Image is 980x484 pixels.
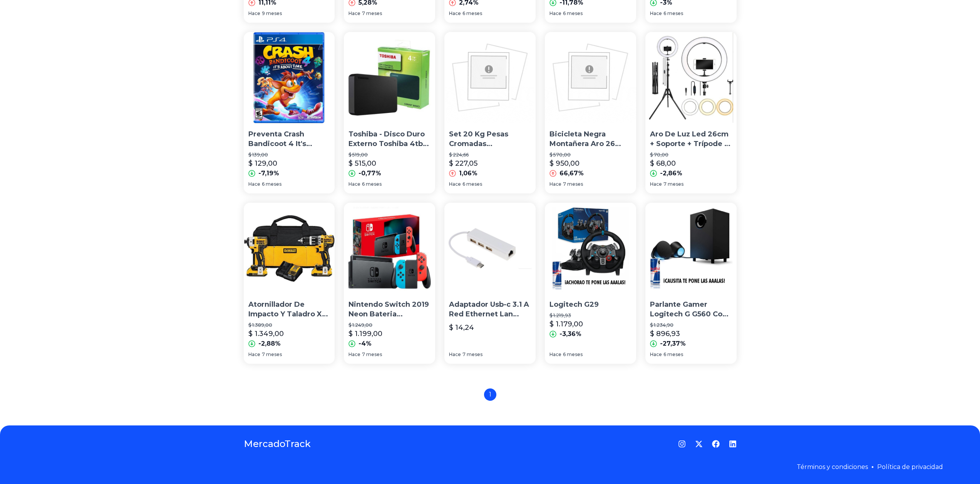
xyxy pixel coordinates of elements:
span: Hace [549,181,561,187]
img: Adaptador Usb-c 3.1 A Red Ethernet Lan Rj45 + 3 Usb 3.0 [444,203,536,294]
span: Hace [650,181,662,187]
p: Preventa Crash Bandicoot 4 It's About Time Playstation 4 [248,129,330,149]
a: Twitter [695,440,703,448]
span: Hace [248,10,260,17]
span: 6 meses [462,181,482,187]
p: $ 1.179,00 [549,319,583,329]
p: 1,06% [459,169,477,178]
img: Aro De Luz Led 26cm + Soporte + Trípode 2 M + Rotula 360º [645,32,737,123]
a: Facebook [712,440,720,448]
p: $ 227,05 [449,158,477,169]
span: 7 meses [663,181,683,187]
p: $ 1.234,90 [650,322,732,328]
p: $ 1.349,00 [248,328,284,339]
span: 9 meses [262,10,282,17]
p: -2,88% [258,339,281,348]
a: MercadoTrack [244,438,311,450]
a: Bicicleta Negra Montañera Aro 26 New - Envios A Todo El PerúBicicleta Negra Montañera Aro 26 New ... [545,32,636,193]
a: Aro De Luz Led 26cm + Soporte + Trípode 2 M + Rotula 360ºAro De Luz Led 26cm + Soporte + Trípode ... [645,32,737,193]
p: $ 519,00 [348,152,431,158]
p: $ 515,00 [348,158,376,169]
a: Logitech G29Logitech G29$ 1.219,93$ 1.179,00-3,36%Hace6 meses [545,203,636,364]
a: Instagram [678,440,686,448]
span: Hace [348,351,360,358]
span: 6 meses [563,10,583,17]
p: $ 139,00 [248,152,330,158]
span: 7 meses [262,351,282,358]
a: Nintendo Switch 2019 Neon Bateria Extendida Nintendo Switch 2019 Neon Bateria Extendida$ 1.249,00... [344,203,435,364]
p: Toshiba - Disco Duro Externo Toshiba 4tb Canvio Basics Usb 3 [348,129,431,149]
span: 6 meses [262,181,281,187]
p: Bicicleta Negra Montañera Aro 26 New - Envios A Todo [GEOGRAPHIC_DATA] [549,129,632,149]
p: $ 1.389,00 [248,322,330,328]
a: Set 20 Kg Pesas Cromadas Convertible Importadas.Set 20 Kg Pesas Cromadas Convertible Importadas.$... [444,32,536,193]
span: 7 meses [362,351,382,358]
img: Atornillador De Impacto Y Taladro Xr 20v Dck287d2 Dewalt [244,203,335,294]
span: Hace [449,10,461,17]
p: -3,36% [560,329,581,339]
p: $ 1.249,00 [348,322,431,328]
span: 7 meses [362,10,382,17]
p: 66,67% [560,169,584,178]
span: Hace [549,10,561,17]
a: Adaptador Usb-c 3.1 A Red Ethernet Lan Rj45 + 3 Usb 3.0Adaptador Usb-c 3.1 A Red Ethernet Lan Rj4... [444,203,536,364]
a: Política de privacidad [877,463,943,471]
span: Hace [650,10,662,17]
p: Nintendo Switch 2019 Neon Bateria Extendida [348,300,431,319]
img: Nintendo Switch 2019 Neon Bateria Extendida [344,203,435,294]
img: Logitech G29 [545,203,636,294]
span: Hace [248,351,260,358]
a: Preventa Crash Bandicoot 4 It's About Time Playstation 4Preventa Crash Bandicoot 4 It's About Tim... [244,32,335,193]
img: Parlante Gamer Logitech G G560 Con Rgb Lightsync [645,203,737,294]
a: Parlante Gamer Logitech G G560 Con Rgb LightsyncParlante Gamer Logitech G G560 Con Rgb Lightsync$... [645,203,737,364]
p: Set 20 Kg Pesas Cromadas Convertible Importadas. [449,129,531,149]
span: 6 meses [362,181,382,187]
a: Toshiba - Disco Duro Externo Toshiba 4tb Canvio Basics Usb 3Toshiba - Disco Duro Externo Toshiba ... [344,32,435,193]
p: $ 70,00 [650,152,732,158]
span: Hace [650,351,662,358]
span: 7 meses [462,351,482,358]
span: Hace [248,181,260,187]
p: $ 1.219,93 [549,313,632,319]
p: Adaptador Usb-c 3.1 A Red Ethernet Lan Rj45 + 3 Usb 3.0 [449,300,531,319]
p: -7,19% [258,169,279,178]
a: Términos y condiciones [797,463,868,471]
p: $ 14,24 [449,322,474,333]
span: 7 meses [563,181,583,187]
p: -2,86% [660,169,682,178]
a: Atornillador De Impacto Y Taladro Xr 20v Dck287d2 DewaltAtornillador De Impacto Y Taladro Xr 20v ... [244,203,335,364]
span: 6 meses [663,351,683,358]
p: Parlante Gamer Logitech G G560 Con Rgb Lightsync [650,300,732,319]
p: $ 1.199,00 [348,328,382,339]
p: $ 570,00 [549,152,632,158]
span: 6 meses [462,10,482,17]
p: Aro De Luz Led 26cm + Soporte + Trípode 2 M + Rotula 360º [650,129,732,149]
span: 6 meses [663,10,683,17]
p: Logitech G29 [549,300,632,309]
p: Atornillador De Impacto Y Taladro Xr 20v Dck287d2 Dewalt [248,300,330,319]
p: -0,77% [358,169,381,178]
p: -27,37% [660,339,686,348]
span: 6 meses [563,351,583,358]
span: Hace [549,351,561,358]
a: LinkedIn [729,440,737,448]
p: $ 129,00 [248,158,277,169]
p: -4% [358,339,372,348]
img: Toshiba - Disco Duro Externo Toshiba 4tb Canvio Basics Usb 3 [344,32,435,123]
img: Set 20 Kg Pesas Cromadas Convertible Importadas. [444,32,536,123]
span: Hace [449,351,461,358]
span: Hace [348,10,360,17]
p: $ 68,00 [650,158,676,169]
img: Bicicleta Negra Montañera Aro 26 New - Envios A Todo El Perú [545,32,636,123]
p: $ 896,93 [650,328,680,339]
img: Preventa Crash Bandicoot 4 It's About Time Playstation 4 [244,32,335,123]
span: Hace [348,181,360,187]
span: Hace [449,181,461,187]
p: $ 224,66 [449,152,531,158]
p: $ 950,00 [549,158,580,169]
